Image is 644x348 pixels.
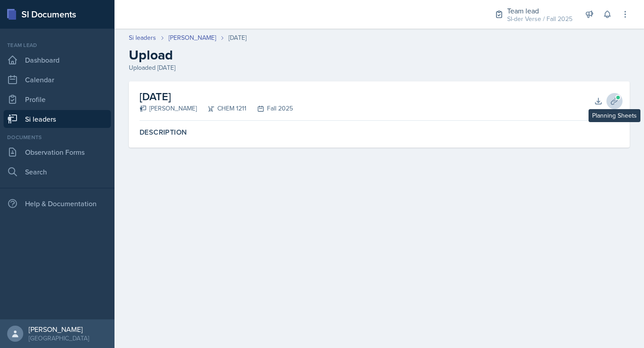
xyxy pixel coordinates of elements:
[4,51,111,69] a: Dashboard
[4,133,111,141] div: Documents
[507,5,572,16] div: Team lead
[129,33,156,42] a: Si leaders
[4,41,111,49] div: Team lead
[4,90,111,108] a: Profile
[197,104,246,113] div: CHEM 1211
[4,195,111,212] div: Help & Documentation
[29,334,89,343] div: [GEOGRAPHIC_DATA]
[4,110,111,128] a: Si leaders
[129,63,630,72] div: Uploaded [DATE]
[507,14,572,24] div: SI-der Verse / Fall 2025
[4,163,111,181] a: Search
[4,71,111,89] a: Calendar
[606,93,623,109] button: Planning Sheets
[140,104,197,113] div: [PERSON_NAME]
[246,104,293,113] div: Fall 2025
[29,325,89,334] div: [PERSON_NAME]
[140,128,619,137] label: Description
[169,33,216,42] a: [PERSON_NAME]
[229,33,246,42] div: [DATE]
[140,89,293,105] h2: [DATE]
[129,47,630,63] h2: Upload
[4,143,111,161] a: Observation Forms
